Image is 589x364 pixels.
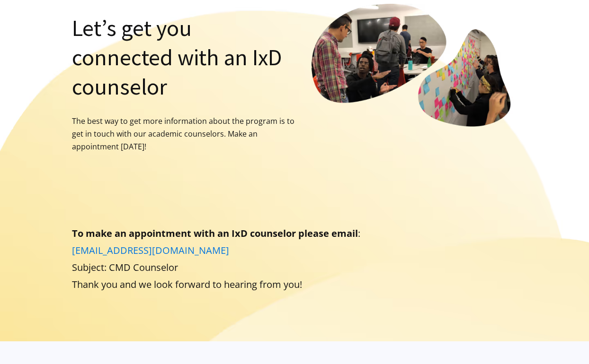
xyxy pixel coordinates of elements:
p: : Subject: CMD Counselor Thank you and we look forward to hearing from you! [72,225,517,293]
p: The best way to get more information about the program is to get in touch with our academic couns... [72,115,294,154]
a: [EMAIL_ADDRESS][DOMAIN_NAME] [72,244,229,257]
img: image of students affinity mapping discussing with each other [312,4,534,146]
strong: To make an appointment with an IxD counselor please email [72,227,358,240]
h1: Let’s get you connected with an IxD counselor [72,13,294,102]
